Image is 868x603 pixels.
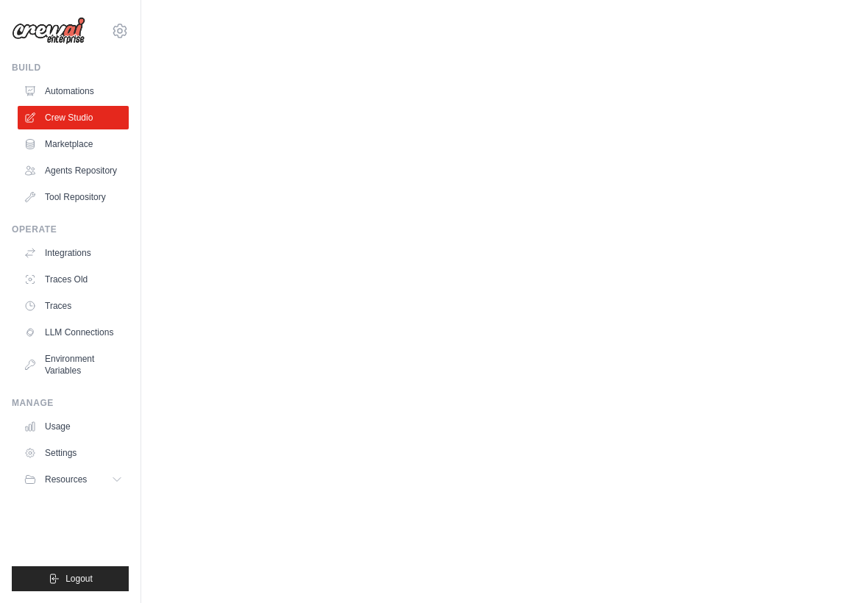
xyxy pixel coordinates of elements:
[18,185,129,209] a: Tool Repository
[12,397,129,409] div: Manage
[18,468,129,491] button: Resources
[18,347,129,382] a: Environment Variables
[18,159,129,182] a: Agents Repository
[18,294,129,318] a: Traces
[18,321,129,344] a: LLM Connections
[18,441,129,465] a: Settings
[45,474,87,485] span: Resources
[18,268,129,291] a: Traces Old
[18,79,129,103] a: Automations
[12,17,85,45] img: Logo
[18,132,129,156] a: Marketplace
[65,573,93,585] span: Logout
[794,532,868,603] iframe: Chat Widget
[18,106,129,129] a: Crew Studio
[12,62,129,74] div: Build
[12,566,129,591] button: Logout
[18,241,129,265] a: Integrations
[18,415,129,438] a: Usage
[12,224,129,235] div: Operate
